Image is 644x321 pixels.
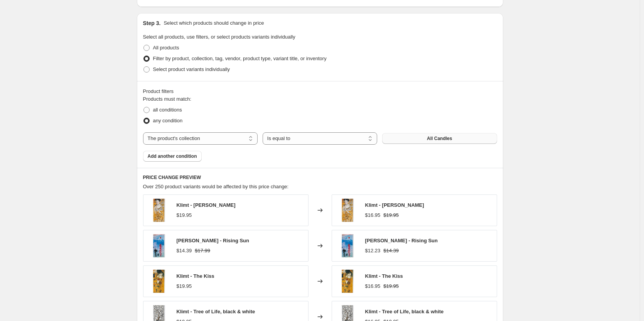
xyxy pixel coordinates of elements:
[164,19,264,27] p: Select which products should change in price
[153,118,183,123] span: any condition
[153,66,230,72] span: Select product variants individually
[153,56,327,61] span: Filter by product, collection, tag, vendor, product type, variant title, or inventory
[365,238,438,243] span: [PERSON_NAME] - Rising Sun
[177,238,250,243] span: [PERSON_NAME] - Rising Sun
[365,282,381,290] div: $16.95
[147,199,170,222] img: 17K001-Wcopy_80x.jpg
[383,282,399,290] strike: $19.95
[365,309,444,314] span: Klimt - Tree of Life, black & white
[143,19,161,27] h2: Step 3.
[143,184,289,189] span: Over 250 product variants would be affected by this price change:
[148,153,197,159] span: Add another condition
[177,247,192,255] div: $14.39
[427,135,452,142] span: All Candles
[383,247,399,255] strike: $14.39
[143,174,497,181] h6: PRICE CHANGE PREVIEW
[365,202,424,208] span: Klimt - [PERSON_NAME]
[336,234,359,257] img: 17K012-W_80x.jpg
[143,34,295,40] span: Select all products, use filters, or select products variants individually
[147,270,170,293] img: 17K013-W_c0910ae2-cfaa-40f3-9e06-bbefa572cfdc_80x.jpg
[143,96,192,102] span: Products must match:
[365,247,381,255] div: $12.23
[336,199,359,222] img: 17K001-Wcopy_80x.jpg
[177,202,236,208] span: Klimt - [PERSON_NAME]
[143,151,202,162] button: Add another condition
[143,88,497,95] div: Product filters
[147,234,170,257] img: 17K012-W_80x.jpg
[177,282,192,290] div: $19.95
[177,309,255,314] span: Klimt - Tree of Life, black & white
[365,273,403,279] span: Klimt - The Kiss
[383,211,399,219] strike: $19.95
[177,273,214,279] span: Klimt - The Kiss
[177,211,192,219] div: $19.95
[336,270,359,293] img: 17K013-W_c0910ae2-cfaa-40f3-9e06-bbefa572cfdc_80x.jpg
[382,133,497,144] button: All Candles
[195,247,210,255] strike: $17.99
[365,211,381,219] div: $16.95
[153,107,182,113] span: all conditions
[153,45,179,51] span: All products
